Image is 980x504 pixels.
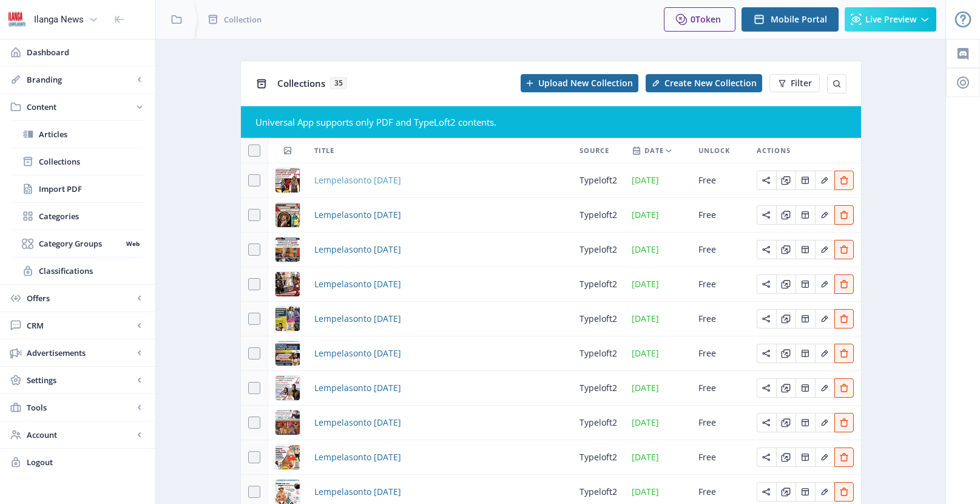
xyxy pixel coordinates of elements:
[27,73,133,86] span: Branding
[314,346,401,361] a: Lempelasonto [DATE]
[776,208,796,220] a: Edit page
[691,267,749,302] td: Free
[27,374,133,386] span: Settings
[757,451,776,462] a: Edit page
[691,302,749,336] td: Free
[275,168,300,192] img: eaf919d4-3c3c-42b2-a50d-535c823b8d41.png
[776,416,796,427] a: Edit page
[27,46,146,58] span: Dashboard
[664,78,757,88] span: Create New Collection
[27,429,133,441] span: Account
[664,7,735,32] button: 0Token
[815,278,834,289] a: Edit page
[275,272,300,296] img: 643f3f44-70bf-4609-96f9-c434e9b7df73.png
[27,347,133,359] span: Advertisements
[572,267,624,302] td: typeloft2
[834,243,854,254] a: Edit page
[224,13,262,26] span: Collection
[834,451,854,462] a: Edit page
[275,480,300,504] img: 12930f30-cf27-4aaf-a617-f8d9086ac69e.png
[314,415,401,430] a: Lempelasonto [DATE]
[834,347,854,358] a: Edit page
[7,10,27,29] img: 6e32966d-d278-493e-af78-9af65f0c2223.png
[314,277,401,291] a: Lempelasonto [DATE]
[39,237,122,250] span: Category Groups
[624,163,691,198] td: [DATE]
[796,451,815,462] a: Edit page
[27,456,146,468] span: Logout
[314,450,401,465] a: Lempelasonto [DATE]
[796,243,815,254] a: Edit page
[865,15,916,24] span: Live Preview
[314,173,401,188] a: Lempelasonto [DATE]
[572,198,624,233] td: typeloft2
[314,143,334,158] span: Title
[776,381,796,393] a: Edit page
[834,278,854,289] a: Edit page
[624,233,691,267] td: [DATE]
[757,381,776,393] a: Edit page
[769,74,820,92] button: Filter
[698,143,730,158] span: Unlock
[255,116,847,128] div: Universal App supports only PDF and TypeLoft2 contents.
[834,208,854,220] a: Edit page
[27,319,133,332] span: CRM
[314,485,401,499] a: Lempelasonto [DATE]
[624,336,691,371] td: [DATE]
[572,233,624,267] td: typeloft2
[314,312,401,326] a: Lempelasonto [DATE]
[796,416,815,427] a: Edit page
[691,233,749,267] td: Free
[796,347,815,358] a: Edit page
[815,416,834,427] a: Edit page
[834,485,854,497] a: Edit page
[776,485,796,497] a: Edit page
[776,451,796,462] a: Edit page
[624,440,691,475] td: [DATE]
[691,406,749,440] td: Free
[815,174,834,185] a: Edit page
[691,198,749,233] td: Free
[314,381,401,395] a: Lempelasonto [DATE]
[815,243,834,254] a: Edit page
[572,336,624,371] td: typeloft2
[691,163,749,198] td: Free
[27,401,133,414] span: Tools
[757,347,776,358] a: Edit page
[39,210,143,222] span: Categories
[815,381,834,393] a: Edit page
[275,445,300,469] img: 2db0207b-7306-4d35-8e50-94855834bfc2.png
[12,230,143,257] a: Category GroupsWeb
[796,381,815,393] a: Edit page
[757,278,776,289] a: Edit page
[815,485,834,497] a: Edit page
[275,237,300,262] img: 6dcb1377-bbba-45ba-88f3-068982fb9f56.png
[538,78,633,88] span: Upload New Collection
[12,203,143,230] a: Categories
[834,174,854,185] a: Edit page
[39,128,143,140] span: Articles
[314,242,401,257] span: Lempelasonto [DATE]
[691,371,749,406] td: Free
[39,183,143,195] span: Import PDF
[314,208,401,222] span: Lempelasonto [DATE]
[757,143,791,158] span: Actions
[39,265,143,277] span: Classifications
[776,278,796,289] a: Edit page
[815,208,834,220] a: Edit page
[275,203,300,227] img: d5e38548-d340-45e5-abe7-3b140fc7d1bc.png
[776,312,796,324] a: Edit page
[12,121,143,148] a: Articles
[39,155,143,168] span: Collections
[646,74,762,92] button: Create New Collection
[572,371,624,406] td: typeloft2
[580,143,609,158] span: Source
[624,198,691,233] td: [DATE]
[624,302,691,336] td: [DATE]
